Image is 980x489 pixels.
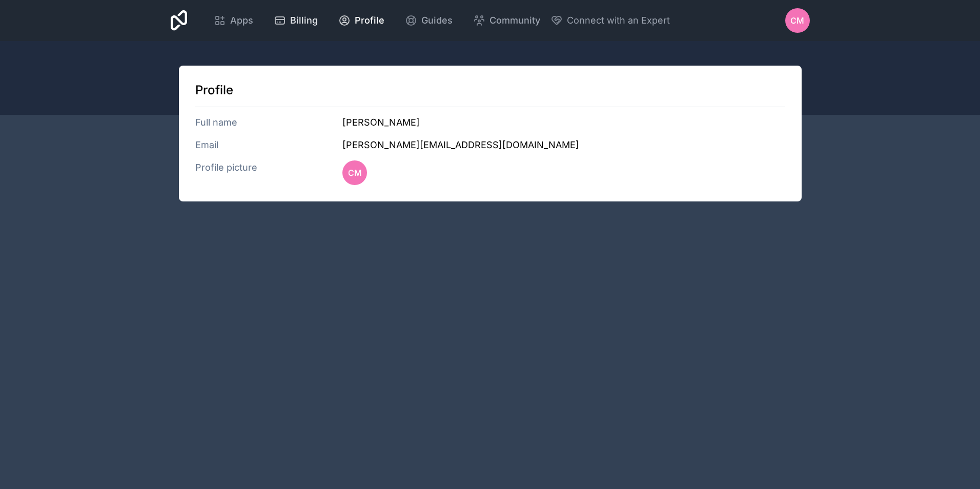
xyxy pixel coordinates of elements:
[489,13,540,28] span: Community
[342,115,785,130] h3: [PERSON_NAME]
[330,9,393,32] a: Profile
[550,13,670,28] button: Connect with an Expert
[567,13,670,28] span: Connect with an Expert
[397,9,461,32] a: Guides
[230,13,253,28] span: Apps
[348,167,362,179] span: CM
[195,160,343,185] h3: Profile picture
[266,9,326,32] a: Billing
[421,13,453,28] span: Guides
[290,13,318,28] span: Billing
[206,9,261,32] a: Apps
[790,14,804,27] span: CM
[195,115,343,130] h3: Full name
[355,13,384,28] span: Profile
[195,82,785,98] h1: Profile
[465,9,548,32] a: Community
[342,138,785,152] h3: [PERSON_NAME][EMAIL_ADDRESS][DOMAIN_NAME]
[195,138,343,152] h3: Email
